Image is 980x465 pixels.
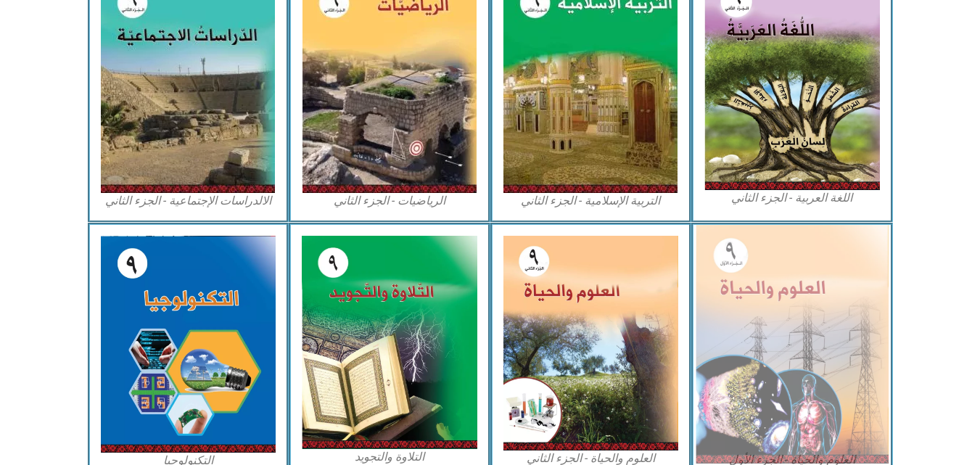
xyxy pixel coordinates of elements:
figcaption: الرياضيات - الجزء الثاني [302,193,477,209]
figcaption: التلاوة والتجويد [302,449,477,465]
figcaption: الالدراسات الإجتماعية - الجزء الثاني [101,193,276,209]
figcaption: التربية الإسلامية - الجزء الثاني [503,193,679,209]
figcaption: اللغة العربية - الجزء الثاني [704,190,880,206]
